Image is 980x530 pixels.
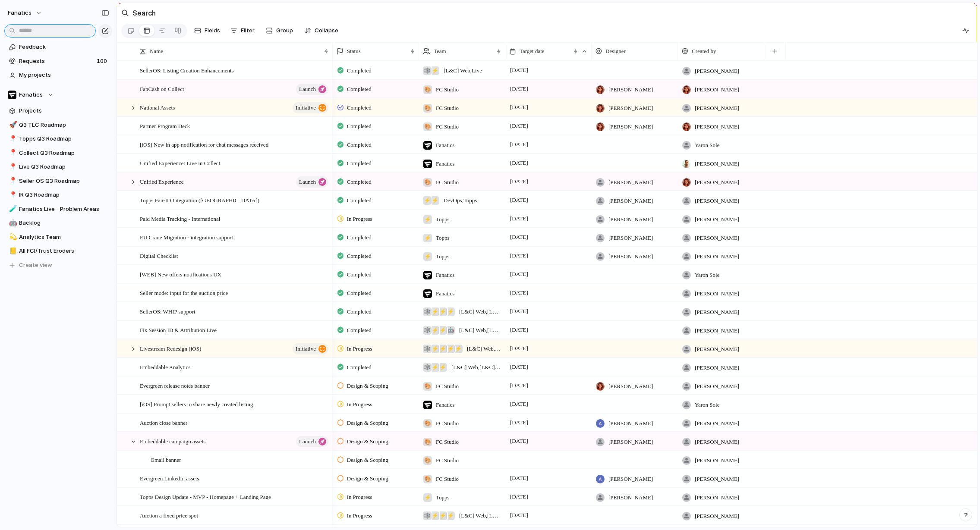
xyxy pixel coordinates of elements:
span: Design & Scoping [347,456,388,464]
span: [PERSON_NAME] [695,456,739,465]
span: [WEB] New offers notifications UX [140,269,221,279]
a: Feedback [4,41,112,53]
button: 🤖 [8,219,16,227]
button: Create view [4,259,112,272]
div: ⚡ [438,307,447,316]
span: Auction close banner [140,417,187,427]
div: ⚡ [423,493,432,502]
span: [PERSON_NAME] [695,67,739,75]
span: [iOS] New in app notification for chat messages received [140,139,268,149]
button: 🧪 [8,205,16,213]
span: Digital Checklist [140,251,178,260]
span: [DATE] [508,121,530,131]
span: National Assets [140,102,175,112]
div: ⚡ [446,511,455,520]
a: 📍Seller OS Q3 Roadmap [4,175,112,188]
span: [DATE] [508,176,530,187]
span: Evergreen release notes banner [140,380,210,390]
span: Yaron Sole [695,401,720,409]
span: [PERSON_NAME] [608,178,653,187]
button: launch [296,176,328,188]
div: ⚡ [446,345,455,353]
span: Target date [520,47,545,56]
span: 100 [97,57,109,66]
span: Q3 TLC Roadmap [19,121,109,129]
div: 🎨 [423,122,432,131]
div: 🕸 [423,363,432,372]
span: [L&C] Web , [L&C] iOS , Design Team , Live [459,307,501,316]
span: Completed [347,252,372,260]
div: 📍 [9,148,15,158]
span: [DATE] [508,288,530,298]
span: Topps [436,215,450,224]
div: ⚡ [446,307,455,316]
span: [PERSON_NAME] [695,289,739,298]
span: Completed [347,289,372,298]
span: [L&C] Web , [L&C] Backend , Design Team [451,363,501,372]
div: 📒 [9,246,15,256]
div: ⚡ [438,363,447,372]
button: 📍 [8,177,16,185]
span: Topps Design Update - MVP - Homepage + Landing Page [140,492,271,502]
span: DevOps , Topps [444,196,477,205]
span: Design & Scoping [347,437,388,446]
span: Auction a fixed price spot [140,510,198,520]
div: 🤖Backlog [4,216,112,229]
a: 🚀Q3 TLC Roadmap [4,119,112,132]
span: [PERSON_NAME] [695,104,739,113]
a: 📍IR Q3 Roadmap [4,188,112,201]
span: [PERSON_NAME] [608,438,653,446]
div: 💫 [9,232,15,242]
div: ⚡ [423,215,432,224]
div: ⚡ [431,363,439,372]
button: initiative [293,343,328,354]
div: 🎨 [423,104,432,113]
span: Collapse [315,26,338,35]
span: Topps Fan-ID Integration ([GEOGRAPHIC_DATA]) [140,195,259,205]
span: Backlog [19,219,109,227]
span: [PERSON_NAME] [608,197,653,205]
span: Fanatics [436,271,454,279]
span: Completed [347,141,372,149]
span: Topps [436,234,450,242]
span: Completed [347,159,372,168]
div: ⚡ [431,196,439,205]
span: Collect Q3 Roadmap [19,149,109,157]
span: In Progress [347,493,372,502]
span: [PERSON_NAME] [695,364,739,372]
div: 🎨 [423,438,432,446]
span: EU Crane Migration - integration support [140,232,233,242]
span: Seller mode: input for the auction price [140,288,228,298]
span: Evergreen LinkedIn assets [140,473,199,483]
span: [L&C] Web , [L&C] Backend , [L&C] iOS , [L&C] Android [459,511,501,520]
span: [DATE] [508,343,530,354]
div: ⚡ [431,345,439,353]
span: initiative [296,343,316,355]
button: Filter [227,24,258,38]
a: Requests100 [4,55,112,68]
a: 💫Analytics Team [4,231,112,244]
span: initiative [296,102,316,114]
span: launch [299,436,316,448]
span: [DATE] [508,139,530,150]
div: 🧪 [9,204,15,214]
span: Completed [347,85,372,94]
span: Completed [347,326,372,335]
span: [PERSON_NAME] [608,85,653,94]
span: FC Studio [436,456,459,465]
span: [DATE] [508,195,530,205]
div: ⚡ [423,196,432,205]
span: Embeddable Analytics [140,362,190,372]
button: fanatics [4,6,47,20]
span: [PERSON_NAME] [608,382,653,391]
span: FC Studio [436,85,459,94]
span: [DATE] [508,269,530,279]
span: Filter [241,26,255,35]
button: Collapse [301,24,342,38]
span: Fanatics [436,289,454,298]
span: [PERSON_NAME] [608,234,653,242]
span: [DATE] [508,510,530,521]
button: initiative [293,102,328,113]
span: Group [276,26,293,35]
button: 📍 [8,149,16,157]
